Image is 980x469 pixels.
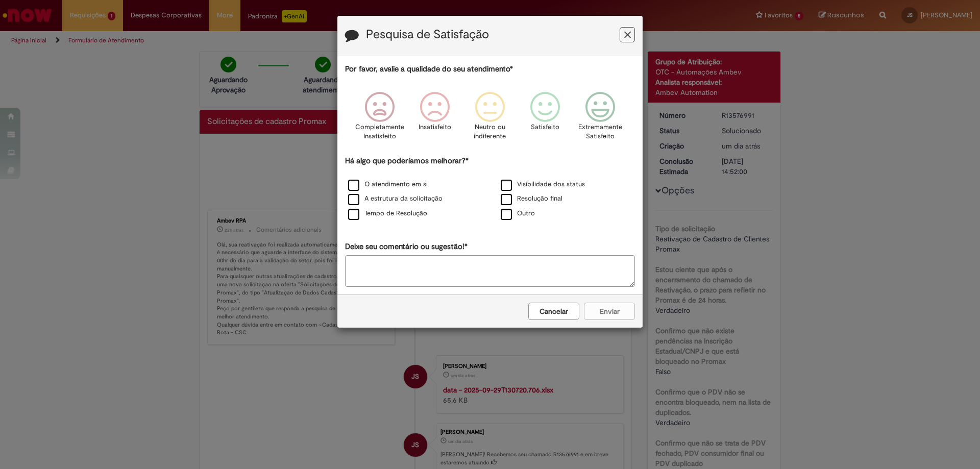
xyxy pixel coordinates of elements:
label: A estrutura da solicitação [348,194,443,204]
label: Resolução final [501,194,562,204]
button: Cancelar [528,303,579,320]
div: Há algo que poderíamos melhorar?* [345,156,635,221]
p: Insatisfeito [419,122,451,132]
div: Neutro ou indiferente [464,84,516,154]
p: Neutro ou indiferente [472,122,508,141]
label: Visibilidade dos status [501,180,585,189]
div: Satisfeito [519,84,571,154]
label: Outro [501,209,535,218]
p: Extremamente Satisfeito [578,122,622,141]
label: Por favor, avalie a qualidade do seu atendimento* [345,64,513,75]
p: Satisfeito [531,122,559,132]
label: O atendimento em si [348,180,428,189]
p: Completamente Insatisfeito [355,122,404,141]
div: Extremamente Satisfeito [574,84,626,154]
label: Tempo de Resolução [348,209,427,218]
div: Insatisfeito [409,84,461,154]
label: Deixe seu comentário ou sugestão!* [345,241,468,252]
div: Completamente Insatisfeito [353,84,405,154]
label: Pesquisa de Satisfação [366,28,489,41]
